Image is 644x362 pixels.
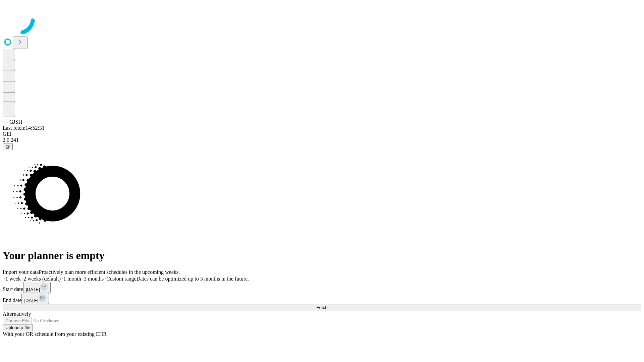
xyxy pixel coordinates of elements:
[3,249,641,262] h1: Your planner is empty
[39,269,180,275] span: Proactively plan more efficient schedules in the upcoming weeks.
[137,276,249,282] span: Dates can be optimized up to 3 months in the future.
[24,298,38,303] span: [DATE]
[23,276,61,282] span: 2 weeks (default)
[3,137,641,143] div: 2.0.241
[316,305,327,310] span: Fetch
[3,324,33,331] button: Upload a file
[21,293,49,304] button: [DATE]
[3,304,641,311] button: Fetch
[3,269,39,275] span: Import your data
[3,131,641,137] div: GEI
[63,276,81,282] span: 1 month
[3,125,45,131] span: Last fetch: 14:52:31
[3,311,31,317] span: Alternatively
[23,282,51,293] button: [DATE]
[5,144,10,149] span: @
[5,276,21,282] span: 1 week
[3,282,641,293] div: Start date
[106,276,136,282] span: Custom range
[84,276,104,282] span: 3 months
[3,293,641,304] div: End date
[9,119,22,125] span: GJSH
[26,287,40,292] span: [DATE]
[3,143,13,150] button: @
[3,331,107,337] span: With your OR schedule from your existing EHR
